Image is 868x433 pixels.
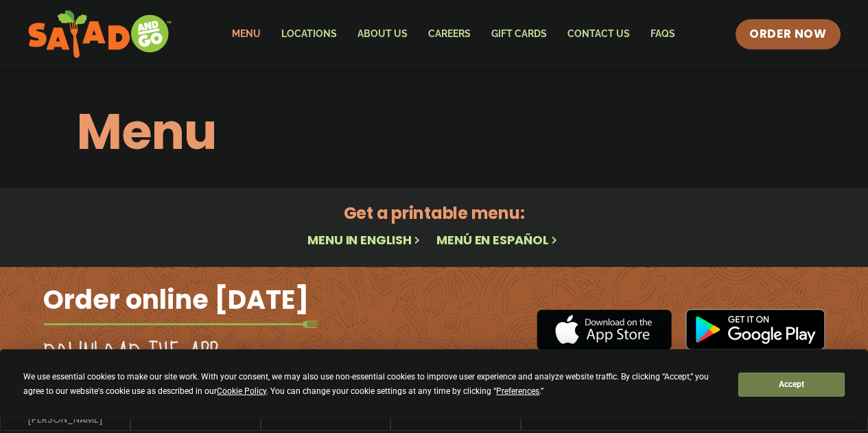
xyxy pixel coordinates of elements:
a: About Us [347,19,418,50]
img: new-SAG-logo-768×292 [27,7,172,62]
h2: Order online [DATE] [43,283,309,316]
a: GIFT CARDS [481,19,557,50]
a: FAQs [640,19,685,50]
a: Menú en español [436,231,560,248]
h2: Get a printable menu: [77,201,792,225]
h2: Download the app [43,338,218,376]
span: ORDER NOW [749,26,826,43]
button: Accept [738,373,844,397]
span: Cookie Policy [217,386,266,396]
a: ORDER NOW [736,19,840,49]
a: meet chef [PERSON_NAME] [8,405,123,424]
a: Menu in English [307,231,423,248]
nav: Menu [222,19,685,50]
div: We use essential cookies to make our site work. With your consent, we may also use non-essential ... [23,370,722,399]
img: google_play [685,309,825,350]
h1: Menu [77,95,792,169]
img: fork [43,320,318,328]
a: Contact Us [557,19,640,50]
a: Careers [418,19,481,50]
a: Locations [271,19,347,50]
a: Menu [222,19,271,50]
img: appstore [537,307,672,352]
span: Preferences [496,386,539,396]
